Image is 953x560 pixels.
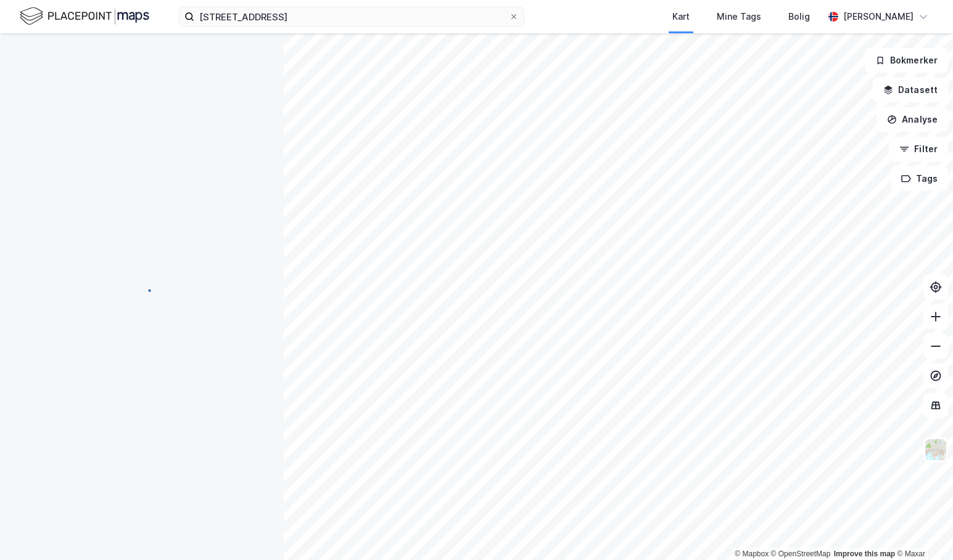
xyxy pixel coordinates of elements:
input: Søk på adresse, matrikkel, gårdeiere, leietakere eller personer [194,7,509,26]
button: Datasett [873,78,948,102]
img: logo.f888ab2527a4732fd821a326f86c7f29.svg [20,6,149,27]
button: Bokmerker [865,48,948,73]
div: [PERSON_NAME] [843,9,914,24]
a: Mapbox [735,550,769,558]
div: Kart [672,9,690,24]
button: Tags [891,166,948,191]
a: Improve this map [834,550,895,558]
iframe: Chat Widget [891,501,953,560]
img: spinner.a6d8c91a73a9ac5275cf975e30b51cfb.svg [132,280,152,299]
div: Kontrollprogram for chat [891,501,953,560]
img: Z [924,438,947,461]
button: Analyse [877,107,948,132]
div: Mine Tags [717,9,761,24]
div: Bolig [788,9,810,24]
a: OpenStreetMap [771,550,831,558]
button: Filter [889,137,948,161]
